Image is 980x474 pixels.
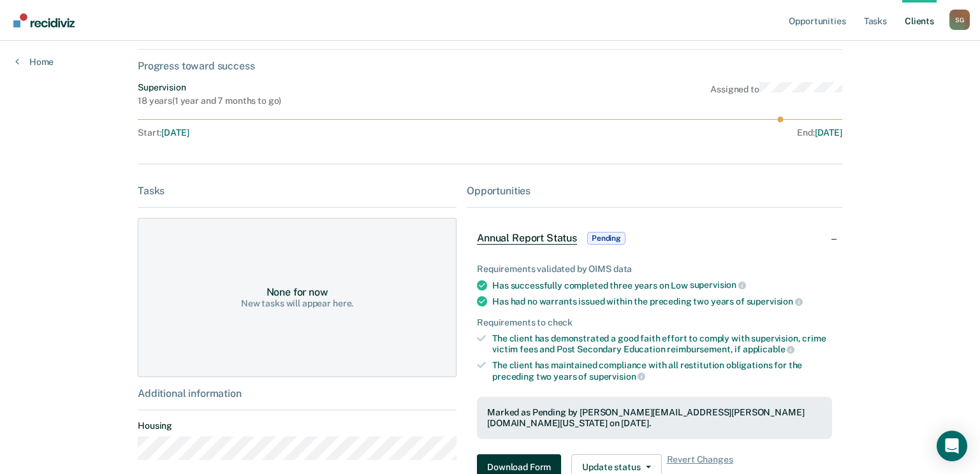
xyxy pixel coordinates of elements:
div: None for now [267,286,328,298]
div: New tasks will appear here. [241,298,353,309]
div: The client has maintained compliance with all restitution obligations for the preceding two years of [492,360,832,382]
div: Requirements validated by OIMS data [477,264,832,275]
span: [DATE] [161,127,189,138]
div: Requirements to check [477,317,832,328]
span: Pending [587,232,625,245]
div: Additional information [138,387,457,399]
div: S G [949,10,970,30]
div: Opportunities [467,185,842,197]
div: Assigned to [710,82,842,106]
span: [DATE] [815,127,842,138]
div: Marked as Pending by [PERSON_NAME][EMAIL_ADDRESS][PERSON_NAME][DOMAIN_NAME][US_STATE] on [DATE]. [487,407,822,429]
a: Home [15,56,54,68]
span: Annual Report Status [477,232,577,245]
div: The client has demonstrated a good faith effort to comply with supervision, crime victim fees and... [492,333,832,355]
div: Has had no warrants issued within the preceding two years of [492,296,832,307]
div: Tasks [138,185,457,197]
div: Open Intercom Messenger [937,431,967,461]
img: Recidiviz [13,13,75,27]
span: supervision [589,371,645,382]
dt: Housing [138,420,457,431]
button: Profile dropdown button [949,10,970,30]
div: Has successfully completed three years on Low [492,280,832,291]
div: Annual Report StatusPending [467,218,842,259]
div: Supervision [138,82,281,93]
div: Progress toward success [138,60,842,72]
span: supervision [690,280,746,290]
span: supervision [747,296,803,306]
div: Start : [138,127,490,138]
div: 18 years ( 1 year and 7 months to go ) [138,96,281,106]
span: applicable [743,344,794,354]
div: End : [495,127,842,138]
